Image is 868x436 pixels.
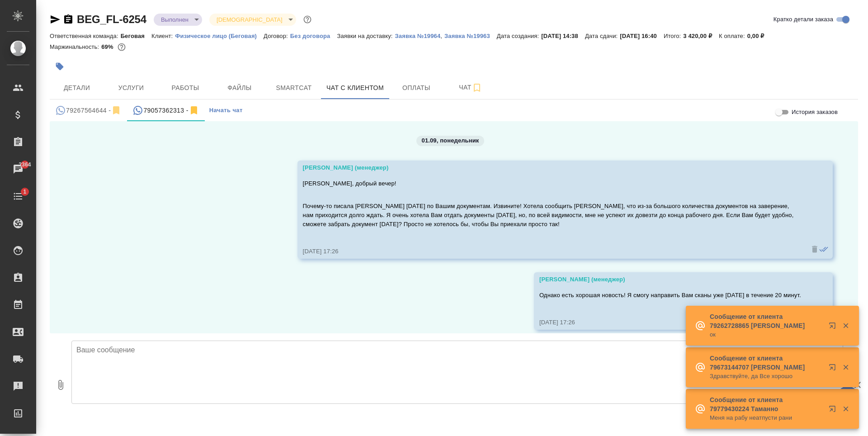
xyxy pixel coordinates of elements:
div: 79057362313 (V) - (undefined) [132,105,199,116]
button: Заявка №19964 [395,32,441,41]
p: Заявки на доставку: [337,33,395,39]
div: [PERSON_NAME] (менеджер) [303,163,801,172]
span: 1 [18,187,32,196]
p: [DATE] 14:38 [541,33,585,39]
span: Smartcat [272,82,316,94]
p: Сообщение от клиента 79262728865 [PERSON_NAME] [710,312,823,330]
p: Заявка №19963 [444,33,497,39]
span: Оплаты [395,82,438,94]
p: 0,00 ₽ [747,33,771,39]
span: История заказов [792,108,838,117]
p: Однако есть хорошая новость! Я смогу направить Вам сканы уже [DATE] в течение 20 минут. [539,291,801,300]
p: Беговая [121,33,151,39]
button: Закрыть [836,322,855,330]
p: [DATE] 16:40 [620,33,664,39]
button: 891.87 RUB; [116,41,127,53]
p: Маржинальность: [50,43,101,50]
p: Итого: [664,33,683,39]
p: Дата сдачи: [585,33,620,39]
div: [DATE] 17:26 [303,247,801,256]
button: Доп статусы указывают на важность/срочность заказа [302,14,313,25]
button: Открыть в новой вкладке [823,358,845,380]
span: Чат [449,82,492,93]
span: Работы [164,82,207,94]
p: Дата создания: [497,33,541,39]
p: Договор: [264,33,290,39]
button: Скопировать ссылку [63,14,74,25]
p: 69% [101,43,115,50]
p: Меня на рабу неатпусти рани [710,413,823,422]
p: Почему-то писала [PERSON_NAME] [DATE] по Вашим документам. Извините! Хотела сообщить [PERSON_NAME... [303,202,801,229]
div: Выполнен [209,14,296,26]
button: Скопировать ссылку для ЯМессенджера [50,14,61,25]
p: 3 420,00 ₽ [683,33,719,39]
div: [DATE] 17:26 [539,318,801,327]
p: Здравствуйте, да Все хорошо [710,372,823,381]
span: 2364 [13,160,36,169]
p: Клиент: [151,33,175,39]
button: Закрыть [836,363,855,371]
a: Физическое лицо (Беговая) [175,32,264,39]
svg: Подписаться [472,82,482,93]
p: ок [710,330,823,339]
p: Физическое лицо (Беговая) [175,33,264,39]
span: Услуги [109,82,153,94]
button: Открыть в новой вкладке [823,317,845,338]
div: 79267564644 (Константин) - (undefined) [55,105,122,116]
p: Сообщение от клиента 79779430224 Таманно [710,395,823,413]
p: Ответственная команда: [50,33,121,39]
p: 01.09, понедельник [422,136,479,145]
button: Открыть в новой вкладке [823,400,845,422]
a: Без договора [290,32,337,39]
span: Детали [55,82,99,94]
div: [PERSON_NAME] (менеджер) [539,275,801,284]
button: Заявка №19963 [444,32,497,41]
div: simple tabs example [50,100,858,121]
p: Без договора [290,33,337,39]
span: Чат с клиентом [326,82,384,94]
p: , [440,33,444,39]
p: Заявка №19964 [395,33,441,39]
button: Добавить тэг [50,57,70,76]
button: Закрыть [836,405,855,413]
p: Сообщение от клиента 79673144707 [PERSON_NAME] [710,354,823,372]
button: Начать чат [205,100,247,121]
span: Начать чат [209,105,243,116]
button: Выполнен [158,16,191,24]
p: К оплате: [719,33,747,39]
a: BEG_FL-6254 [77,13,146,25]
a: 1 [2,185,34,208]
p: [PERSON_NAME], добрый вечер! [303,179,801,188]
span: Файлы [218,82,261,94]
div: Выполнен [154,14,202,26]
span: Кратко детали заказа [774,15,833,24]
a: 2364 [2,158,34,180]
button: [DEMOGRAPHIC_DATA] [214,16,285,24]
